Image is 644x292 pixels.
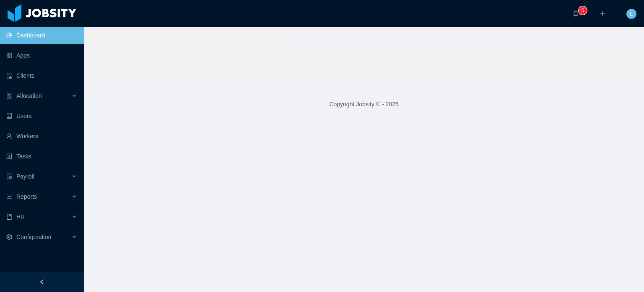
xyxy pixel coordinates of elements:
[6,128,77,145] a: icon: userWorkers
[6,27,77,44] a: icon: pie-chartDashboard
[6,67,77,84] a: icon: auditClients
[579,6,587,15] sup: 0
[6,47,77,64] a: icon: appstoreApps
[16,92,42,99] span: Allocation
[573,11,579,16] i: icon: bell
[6,93,12,99] i: icon: solution
[6,108,77,124] a: icon: robotUsers
[84,90,644,119] footer: Copyright Jobsity © - 2025
[6,214,12,220] i: icon: book
[600,11,605,16] i: icon: plus
[6,148,77,165] a: icon: profileTasks
[16,173,34,180] span: Payroll
[16,234,51,240] span: Configuration
[16,213,25,220] span: HR
[16,193,37,200] span: Reports
[6,194,12,200] i: icon: line-chart
[6,234,12,240] i: icon: setting
[6,174,12,179] i: icon: file-protect
[630,9,633,19] span: L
